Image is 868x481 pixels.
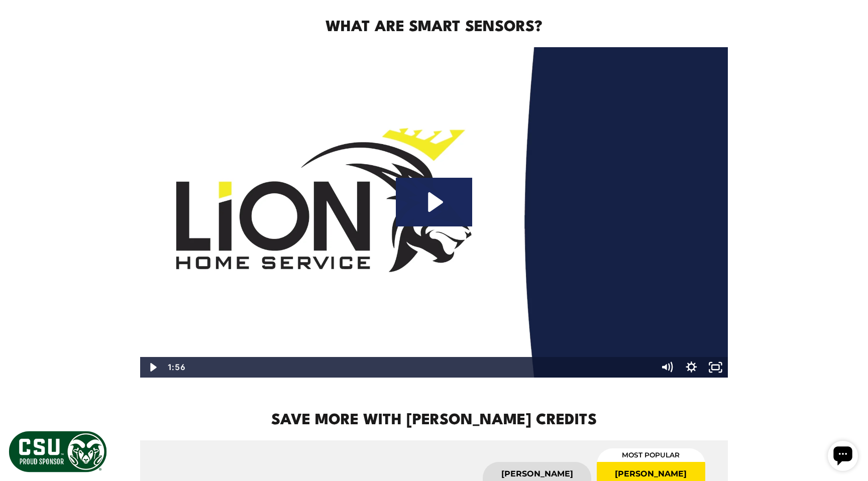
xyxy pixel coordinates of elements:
h2: What Are Smart Sensors? [140,17,728,39]
span: MOST POPULAR [597,448,705,462]
img: CSU Sponsor Badge [8,430,108,473]
h2: Save More With [PERSON_NAME] Credits [140,410,728,432]
div: Open chat widget [4,4,34,34]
